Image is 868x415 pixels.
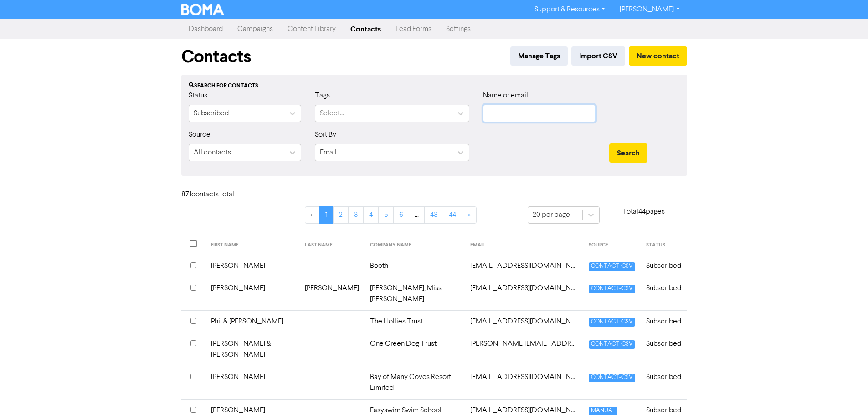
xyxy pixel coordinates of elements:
a: Contacts [343,20,388,38]
label: Tags [315,90,330,101]
button: New contact [629,46,687,66]
td: 29banstead@gmail.com [465,277,583,310]
button: Search [609,143,647,163]
span: CONTACT-CSV [589,374,635,382]
td: [PERSON_NAME] & [PERSON_NAME] [205,333,300,366]
button: Import CSV [571,46,625,66]
span: CONTACT-CSV [589,262,635,271]
td: aadcooke@gmail.com [465,310,583,333]
a: » [462,206,477,224]
td: Subscribed [641,333,687,366]
th: LAST NAME [299,235,365,255]
td: [PERSON_NAME] [299,277,365,310]
td: Subscribed [641,255,687,277]
p: Total 44 pages [600,206,687,217]
a: Settings [439,20,478,38]
td: Subscribed [641,366,687,399]
td: Subscribed [641,310,687,333]
div: Email [320,147,337,158]
div: Subscribed [194,108,229,119]
a: Dashboard [181,20,230,38]
span: CONTACT-CSV [589,285,635,293]
h6: 871 contact s total [181,190,254,199]
td: [PERSON_NAME] [205,366,300,399]
td: accounts@bayofmanycoves.co.nz [465,366,583,399]
img: BOMA Logo [181,4,224,15]
td: aaron.dan.c@gmail.com [465,333,583,366]
h1: Contacts [181,46,251,67]
a: Page 6 [393,206,409,224]
td: One Green Dog Trust [365,333,465,366]
td: Booth [365,255,465,277]
a: Page 4 [363,206,379,224]
a: Lead Forms [388,20,439,38]
td: 1410catz@gmail.com [465,255,583,277]
th: SOURCE [583,235,641,255]
td: Phil & [PERSON_NAME] [205,310,300,333]
a: Campaigns [230,20,280,38]
td: Bay of Many Coves Resort Limited [365,366,465,399]
label: Name or email [483,90,528,101]
a: Page 2 [333,206,349,224]
a: Page 5 [378,206,394,224]
th: COMPANY NAME [365,235,465,255]
a: [PERSON_NAME] [612,2,687,17]
div: 20 per page [533,210,570,220]
td: [PERSON_NAME] [205,255,300,277]
a: Page 44 [443,206,462,224]
th: STATUS [641,235,687,255]
a: Page 1 is your current page [319,206,334,224]
td: The Hollies Trust [365,310,465,333]
td: Subscribed [641,277,687,310]
label: Sort By [315,129,336,140]
a: Page 3 [348,206,364,224]
th: EMAIL [465,235,583,255]
span: CONTACT-CSV [589,318,635,327]
td: [PERSON_NAME] [205,277,300,310]
label: Source [189,129,211,140]
a: Support & Resources [527,2,612,17]
span: CONTACT-CSV [589,340,635,349]
div: All contacts [194,147,231,158]
button: Manage Tags [510,46,568,66]
div: Select... [320,108,344,119]
div: Search for contacts [189,82,680,90]
td: [PERSON_NAME], Miss [PERSON_NAME] [365,277,465,310]
a: Page 43 [424,206,443,224]
a: Content Library [280,20,343,38]
iframe: Chat Widget [822,371,868,415]
th: FIRST NAME [205,235,300,255]
label: Status [189,90,207,101]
